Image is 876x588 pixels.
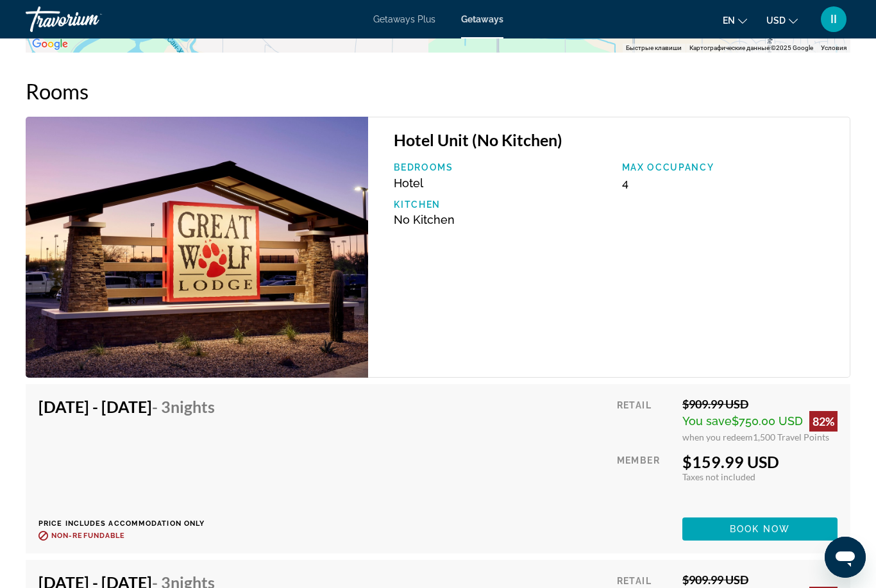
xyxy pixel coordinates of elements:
[394,199,609,210] p: Kitchen
[171,397,215,416] span: Nights
[617,452,673,508] div: Member
[723,15,735,26] span: en
[394,176,423,190] span: Hotel
[26,78,850,104] h2: Rooms
[817,6,850,33] button: User Menu
[730,524,791,534] span: Book now
[26,117,368,378] img: RP68E01X.jpg
[626,44,682,53] button: Быстрые клавиши
[38,519,224,528] p: Price includes accommodation only
[622,162,837,172] p: Max Occupancy
[821,44,847,51] a: Условия (ссылка откроется в новой вкладке)
[766,15,786,26] span: USD
[51,532,125,540] span: Non-refundable
[394,213,455,226] span: No Kitchen
[394,162,609,172] p: Bedrooms
[29,36,71,53] img: Google
[682,517,838,541] button: Book now
[753,432,829,442] span: 1,500 Travel Points
[26,3,154,36] a: Travorium
[682,452,838,471] div: $159.99 USD
[622,176,628,190] span: 4
[809,411,838,432] div: 82%
[394,130,837,149] h3: Hotel Unit (No Kitchen)
[732,414,803,428] span: $750.00 USD
[152,397,215,416] span: - 3
[682,397,838,411] div: $909.99 USD
[29,36,71,53] a: Открыть эту область в Google Картах (в новом окне)
[38,397,215,416] h4: [DATE] - [DATE]
[617,397,673,442] div: Retail
[682,414,732,428] span: You save
[825,537,866,578] iframe: Кнопка запуска окна обмена сообщениями
[373,14,435,24] a: Getaways Plus
[682,432,753,442] span: when you redeem
[723,11,747,29] button: Change language
[766,11,798,29] button: Change currency
[461,14,503,24] a: Getaways
[689,44,813,51] span: Картографические данные ©2025 Google
[830,13,837,26] span: II
[682,471,755,482] span: Taxes not included
[682,573,838,587] div: $909.99 USD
